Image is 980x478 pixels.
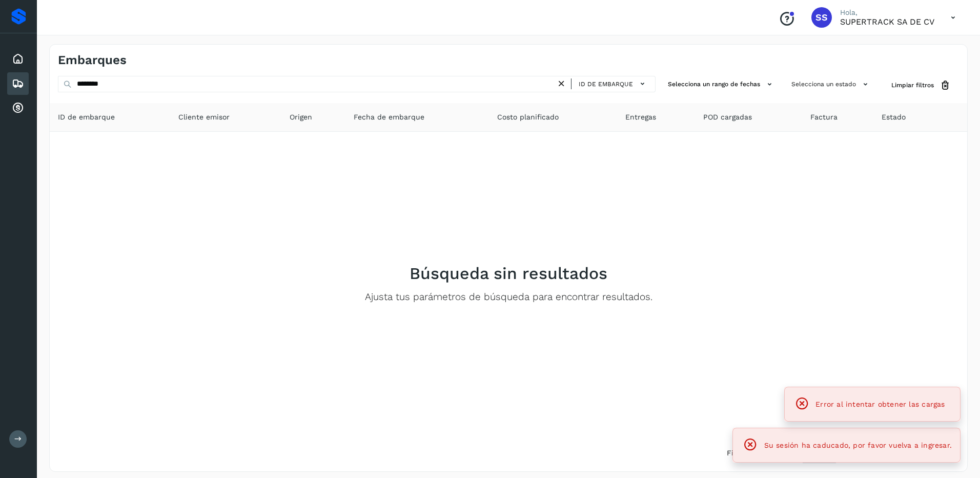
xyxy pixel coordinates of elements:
span: Error al intentar obtener las cargas [815,400,945,408]
p: Ajusta tus parámetros de búsqueda para encontrar resultados. [365,291,652,303]
span: ID de embarque [58,112,115,123]
p: Hola, [840,8,934,17]
h2: Búsqueda sin resultados [410,264,607,283]
button: Selecciona un rango de fechas [664,76,779,93]
span: Fecha de embarque [354,112,424,123]
span: ID de embarque [579,79,633,89]
span: Cliente emisor [178,112,230,123]
span: Su sesión ha caducado, por favor vuelva a ingresar. [764,441,952,449]
span: POD cargadas [703,112,752,123]
span: Estado [882,112,906,123]
span: Factura [810,112,838,123]
p: SUPERTRACK SA DE CV [840,17,934,27]
div: Cuentas por cobrar [7,97,29,120]
div: Embarques [7,72,29,95]
span: Entregas [625,112,656,123]
span: Origen [290,112,312,123]
span: Limpiar filtros [891,81,934,90]
button: Limpiar filtros [883,76,959,95]
span: Filtros por página : [727,448,794,459]
h4: Embarques [58,53,127,68]
button: Selecciona un estado [787,76,875,93]
span: Costo planificado [497,112,559,123]
button: ID de embarque [576,76,651,91]
div: Inicio [7,48,29,70]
